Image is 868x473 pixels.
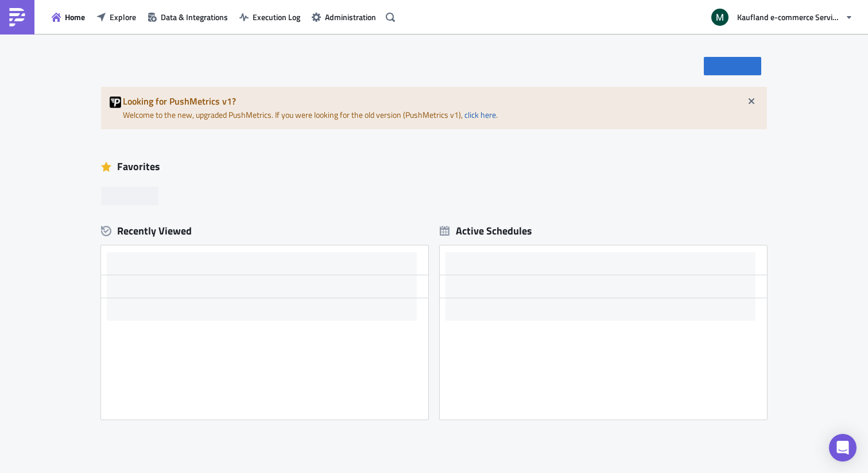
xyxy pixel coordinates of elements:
[123,97,758,106] h5: Looking for PushMetrics v1?
[737,11,840,23] span: Kaufland e-commerce Services GmbH & Co. KG
[101,87,767,129] div: Welcome to the new, upgraded PushMetrics. If you were looking for the old version (PushMetrics v1...
[101,158,767,175] div: Favorites
[710,7,730,27] img: Avatar
[464,109,496,121] a: click here
[325,11,376,23] span: Administration
[142,8,234,26] button: Data & Integrations
[704,5,859,30] button: Kaufland e-commerce Services GmbH & Co. KG
[306,8,382,26] button: Administration
[46,8,91,26] button: Home
[829,434,857,462] div: Open Intercom Messenger
[65,11,85,23] span: Home
[101,222,428,240] div: Recently Viewed
[110,11,136,23] span: Explore
[253,11,300,23] span: Execution Log
[234,8,306,26] button: Execution Log
[161,11,228,23] span: Data & Integrations
[440,224,532,237] div: Active Schedules
[91,8,142,26] button: Explore
[8,8,26,26] img: PushMetrics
